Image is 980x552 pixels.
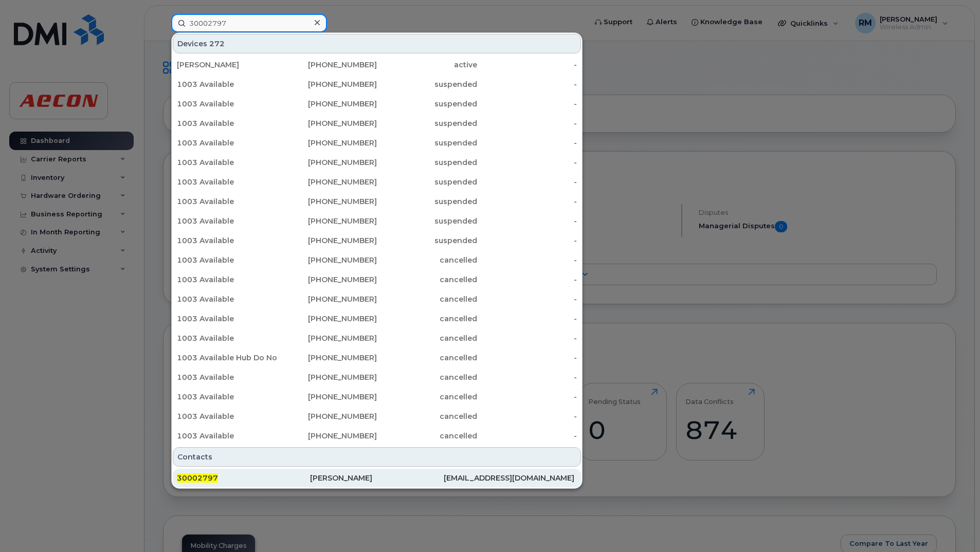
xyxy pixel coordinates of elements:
[173,56,581,74] a: [PERSON_NAME][PHONE_NUMBER]active-
[477,372,577,382] div: -
[177,314,277,324] div: 1003 Available
[173,173,581,191] a: 1003 Available[PHONE_NUMBER]suspended-
[277,314,377,324] div: [PHONE_NUMBER]
[377,353,477,363] div: cancelled
[477,431,577,441] div: -
[477,157,577,168] div: -
[177,353,277,363] div: 1003 Available Hub Do Not Cancel
[209,39,225,49] span: 272
[177,79,277,89] div: 1003 Available
[277,157,377,168] div: [PHONE_NUMBER]
[277,274,377,285] div: [PHONE_NUMBER]
[177,99,277,109] div: 1003 Available
[477,216,577,226] div: -
[173,134,581,152] a: 1003 Available[PHONE_NUMBER]suspended-
[377,255,477,265] div: cancelled
[177,392,277,402] div: 1003 Available
[177,333,277,343] div: 1003 Available
[477,274,577,285] div: -
[177,372,277,382] div: 1003 Available
[377,333,477,343] div: cancelled
[277,79,377,89] div: [PHONE_NUMBER]
[277,60,377,70] div: [PHONE_NUMBER]
[173,388,581,406] a: 1003 Available[PHONE_NUMBER]cancelled-
[477,411,577,421] div: -
[173,212,581,230] a: 1003 Available[PHONE_NUMBER]suspended-
[477,353,577,363] div: -
[277,372,377,382] div: [PHONE_NUMBER]
[477,333,577,343] div: -
[277,411,377,421] div: [PHONE_NUMBER]
[377,118,477,128] div: suspended
[277,118,377,128] div: [PHONE_NUMBER]
[277,177,377,187] div: [PHONE_NUMBER]
[177,177,277,187] div: 1003 Available
[377,79,477,89] div: suspended
[173,290,581,308] a: 1003 Available[PHONE_NUMBER]cancelled-
[377,99,477,109] div: suspended
[173,114,581,133] a: 1003 Available[PHONE_NUMBER]suspended-
[173,270,581,289] a: 1003 Available[PHONE_NUMBER]cancelled-
[377,314,477,324] div: cancelled
[173,469,581,487] a: 30002797[PERSON_NAME][EMAIL_ADDRESS][DOMAIN_NAME]
[173,427,581,445] a: 1003 Available[PHONE_NUMBER]cancelled-
[177,118,277,128] div: 1003 Available
[173,251,581,269] a: 1003 Available[PHONE_NUMBER]cancelled-
[173,407,581,426] a: 1003 Available[PHONE_NUMBER]cancelled-
[177,157,277,168] div: 1003 Available
[173,192,581,211] a: 1003 Available[PHONE_NUMBER]suspended-
[477,79,577,89] div: -
[377,177,477,187] div: suspended
[177,235,277,246] div: 1003 Available
[277,333,377,343] div: [PHONE_NUMBER]
[177,411,277,421] div: 1003 Available
[177,431,277,441] div: 1003 Available
[377,196,477,207] div: suspended
[477,255,577,265] div: -
[277,99,377,109] div: [PHONE_NUMBER]
[173,348,581,367] a: 1003 Available Hub Do Not Cancel[PHONE_NUMBER]cancelled-
[277,196,377,207] div: [PHONE_NUMBER]
[277,216,377,226] div: [PHONE_NUMBER]
[377,411,477,421] div: cancelled
[173,309,581,328] a: 1003 Available[PHONE_NUMBER]cancelled-
[377,216,477,226] div: suspended
[377,372,477,382] div: cancelled
[177,294,277,304] div: 1003 Available
[377,60,477,70] div: active
[277,392,377,402] div: [PHONE_NUMBER]
[477,99,577,109] div: -
[477,177,577,187] div: -
[277,431,377,441] div: [PHONE_NUMBER]
[377,274,477,285] div: cancelled
[477,60,577,70] div: -
[477,196,577,207] div: -
[277,353,377,363] div: [PHONE_NUMBER]
[377,235,477,246] div: suspended
[177,274,277,285] div: 1003 Available
[277,235,377,246] div: [PHONE_NUMBER]
[177,138,277,148] div: 1003 Available
[477,314,577,324] div: -
[173,447,581,467] div: Contacts
[177,255,277,265] div: 1003 Available
[377,294,477,304] div: cancelled
[477,138,577,148] div: -
[477,118,577,128] div: -
[173,75,581,94] a: 1003 Available[PHONE_NUMBER]suspended-
[177,473,218,483] span: 30002797
[173,231,581,250] a: 1003 Available[PHONE_NUMBER]suspended-
[377,138,477,148] div: suspended
[177,216,277,226] div: 1003 Available
[277,138,377,148] div: [PHONE_NUMBER]
[377,392,477,402] div: cancelled
[177,60,277,70] div: [PERSON_NAME]
[277,294,377,304] div: [PHONE_NUMBER]
[173,329,581,347] a: 1003 Available[PHONE_NUMBER]cancelled-
[173,34,581,53] div: Devices
[477,294,577,304] div: -
[444,473,577,483] div: [EMAIL_ADDRESS][DOMAIN_NAME]
[377,431,477,441] div: cancelled
[477,235,577,246] div: -
[377,157,477,168] div: suspended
